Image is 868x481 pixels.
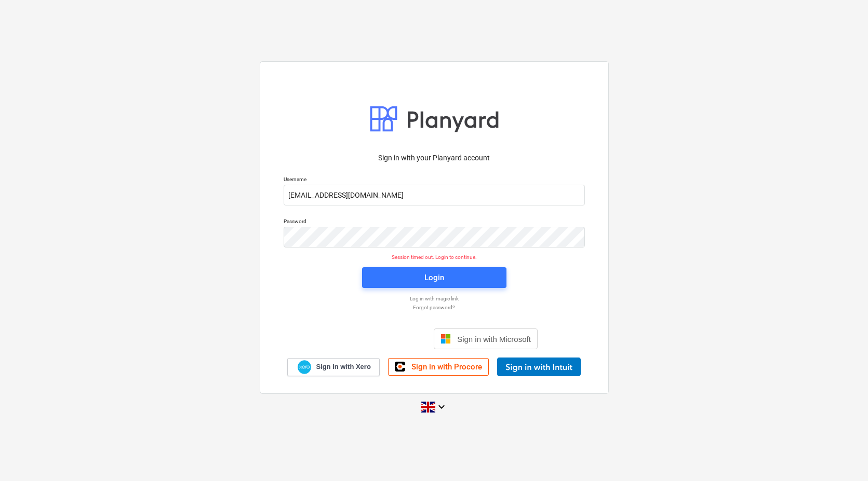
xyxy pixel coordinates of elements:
p: Session timed out. Login to continue. [277,254,591,260]
span: Sign in with Microsoft [457,335,531,343]
div: Login [424,271,444,284]
p: Username [284,176,585,185]
span: Sign in with Procore [411,362,482,372]
img: Xero logo [298,360,311,374]
a: Sign in with Procore [388,358,489,376]
a: Sign in with Xero [287,358,380,376]
iframe: Sign in with Google Button [325,327,431,350]
a: Log in with magic link [278,295,590,302]
input: Username [284,185,585,205]
p: Sign in with your Planyard account [284,153,585,163]
iframe: Chat Widget [816,431,868,481]
button: Login [362,267,506,288]
img: Microsoft logo [440,334,451,344]
span: Sign in with Xero [316,362,370,372]
i: keyboard_arrow_down [435,401,448,413]
p: Password [284,218,585,227]
a: Forgot password? [278,304,590,311]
